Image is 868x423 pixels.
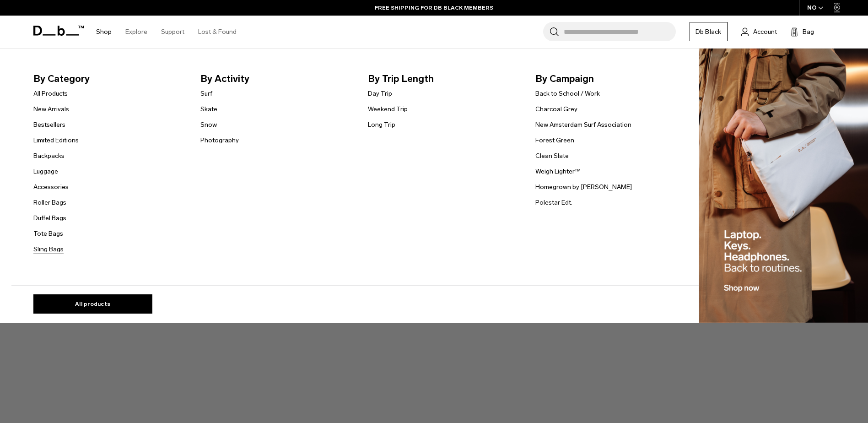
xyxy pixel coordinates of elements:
[33,151,65,161] a: Backpacks
[368,120,395,130] a: Long Trip
[368,71,521,86] span: By Trip Length
[33,71,186,86] span: By Category
[690,22,728,41] a: Db Black
[200,104,217,114] a: Skate
[200,120,217,130] a: Snow
[375,4,493,12] a: FREE SHIPPING FOR DB BLACK MEMBERS
[535,182,632,192] a: Homegrown by [PERSON_NAME]
[535,198,572,207] a: Polestar Edt.
[535,120,631,130] a: New Amsterdam Surf Association
[741,26,777,37] a: Account
[33,182,69,192] a: Accessories
[200,89,212,98] a: Surf
[33,104,69,114] a: New Arrivals
[33,167,58,176] a: Luggage
[33,136,79,145] a: Limited Editions
[33,198,66,207] a: Roller Bags
[161,16,184,48] a: Support
[791,26,814,37] button: Bag
[699,49,868,323] img: Db
[33,229,63,239] a: Tote Bags
[198,16,237,48] a: Lost & Found
[535,151,569,161] a: Clean Slate
[33,244,64,254] a: Sling Bags
[200,136,239,145] a: Photography
[803,27,814,37] span: Bag
[368,89,392,98] a: Day Trip
[33,294,152,314] a: All products
[753,27,777,37] span: Account
[535,136,574,145] a: Forest Green
[125,16,147,48] a: Explore
[535,167,581,176] a: Weigh Lighter™
[535,104,577,114] a: Charcoal Grey
[33,120,65,130] a: Bestsellers
[33,213,66,223] a: Duffel Bags
[33,89,68,98] a: All Products
[200,71,353,86] span: By Activity
[535,71,688,86] span: By Campaign
[96,16,112,48] a: Shop
[368,104,408,114] a: Weekend Trip
[535,89,600,98] a: Back to School / Work
[89,16,243,48] nav: Main Navigation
